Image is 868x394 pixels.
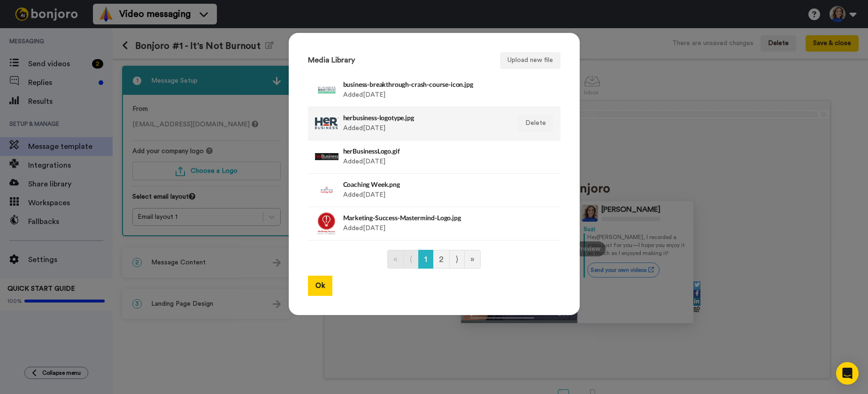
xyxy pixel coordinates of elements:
h4: business-breakthrough-crash-course-icon.jpg [343,81,505,88]
h3: Media Library [308,56,355,65]
button: Ok [308,276,332,296]
a: Go to first page [387,250,404,269]
a: Go to last page [464,250,481,269]
button: Delete [518,115,553,132]
div: Open Intercom Messenger [836,362,859,385]
button: Upload new file [500,52,561,69]
a: Go to next page [449,250,465,269]
h4: Coaching Week.png [343,181,505,188]
a: Go to page number 1 [418,250,433,269]
div: Added [DATE] [343,178,505,202]
h4: Marketing-Success-Mastermind-Logo.jpg [343,214,505,221]
h4: herbusiness-logotype.jpg [343,114,505,121]
h4: herBusinessLogo.gif [343,147,505,155]
div: Added [DATE] [343,78,505,102]
a: Go to previous page [403,250,419,269]
div: Added [DATE] [343,112,505,135]
a: Go to page number 2 [433,250,450,269]
div: Added [DATE] [343,145,505,169]
div: Added [DATE] [343,212,505,235]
